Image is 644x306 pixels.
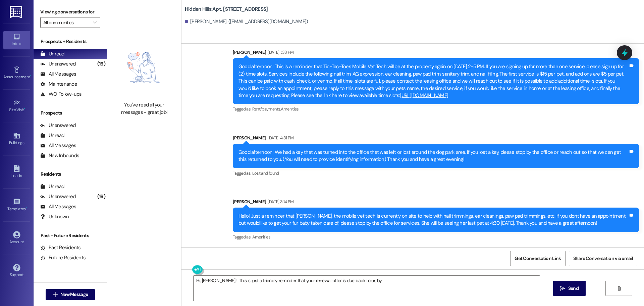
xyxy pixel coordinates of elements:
[43,17,90,28] input: All communities
[40,7,100,17] label: Viewing conversations for
[40,91,82,98] div: WO Follow-ups
[40,152,79,159] div: New Inbounds
[40,193,76,200] div: Unanswered
[40,50,64,57] div: Unread
[560,286,565,291] i: 
[40,254,86,261] div: Future Residents
[40,81,77,88] div: Maintenance
[3,163,30,181] a: Leads
[233,198,639,208] div: [PERSON_NAME]
[40,183,64,190] div: Unread
[266,134,293,141] div: [DATE] 4:31 PM
[238,149,628,163] div: Good afternoon! We had a key that was turned into the office that was left or lost around the dog...
[60,291,88,298] span: New Message
[115,37,174,98] img: empty-state
[233,104,639,114] div: Tagged as:
[3,31,30,49] a: Inbox
[40,60,76,68] div: Unanswered
[3,97,30,115] a: Site Visit •
[185,6,268,13] b: Hidden Hills: Apt. [STREET_ADDRESS]
[568,285,579,292] span: Send
[53,292,58,297] i: 
[40,132,64,139] div: Unread
[252,170,279,176] span: Lost and found
[238,213,628,227] div: Hello! Just a reminder that [PERSON_NAME], the mobile vet tech is currently on site to help with ...
[233,134,639,144] div: [PERSON_NAME]
[281,106,299,112] span: Amenities
[573,255,633,262] span: Share Conversation via email
[115,101,174,116] div: You've read all your messages - great job!
[3,130,30,148] a: Buildings
[34,171,107,178] div: Residents
[26,206,27,210] span: •
[34,38,107,45] div: Prospects + Residents
[3,229,30,247] a: Account
[233,49,639,58] div: [PERSON_NAME]
[40,122,76,129] div: Unanswered
[233,168,639,178] div: Tagged as:
[96,191,107,202] div: (16)
[34,110,107,117] div: Prospects
[30,74,31,78] span: •
[185,18,308,25] div: [PERSON_NAME]. ([EMAIL_ADDRESS][DOMAIN_NAME])
[40,142,76,149] div: All Messages
[46,289,95,300] button: New Message
[266,198,293,205] div: [DATE] 3:14 PM
[569,251,637,266] button: Share Conversation via email
[252,234,270,240] span: Amenities
[40,203,76,210] div: All Messages
[40,244,81,251] div: Past Residents
[515,255,561,262] span: Get Conversation Link
[93,20,97,25] i: 
[252,106,281,112] span: Rent/payments ,
[40,71,76,78] div: All Messages
[510,251,565,266] button: Get Conversation Link
[553,281,586,296] button: Send
[3,196,30,214] a: Templates •
[3,262,30,280] a: Support
[96,59,107,69] div: (16)
[34,232,107,239] div: Past + Future Residents
[266,49,293,56] div: [DATE] 1:33 PM
[194,276,540,301] textarea: Hi, [PERSON_NAME]! This is just a friendly reminder that your renewal offer is due back to us by
[616,286,622,291] i: 
[233,232,639,242] div: Tagged as:
[24,106,25,111] span: •
[238,63,628,99] div: Good afternoon! This is a reminder that Tic-Tac-Toes Mobile Vet Tech will be at the property agai...
[10,6,23,18] img: ResiDesk Logo
[40,213,69,220] div: Unknown
[400,92,448,99] a: [URL][DOMAIN_NAME]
